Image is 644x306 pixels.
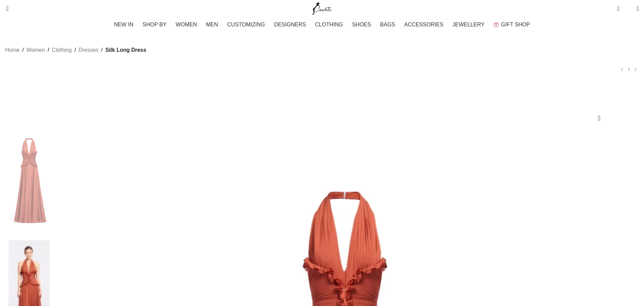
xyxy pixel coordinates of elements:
[494,18,530,31] a: GIFT SHOP
[619,66,625,73] a: Previous product
[315,21,343,28] span: CLOTHING
[274,21,306,28] span: DESIGNERS
[2,2,8,15] a: Search
[114,18,136,31] a: NEW IN
[452,18,487,31] a: JEWELLERY
[380,18,397,31] a: BAGS
[452,21,484,28] span: JEWELLERY
[494,22,499,27] img: GiftBag
[8,126,50,237] img: Elie Saab Silk Long Dress in Orange featuring Ruffle Details – Luxury Designer Fashion at Coveti.
[404,21,444,28] span: ACCESSORIES
[632,66,639,73] a: Next product
[227,18,267,31] a: CUSTOMIZING
[501,21,530,28] span: GIFT SHOP
[143,21,167,28] span: SHOP BY
[626,7,631,12] span: 0
[79,46,99,54] a: Dresses
[618,3,623,8] span: 0
[5,46,146,54] nav: Breadcrumb
[105,46,146,54] span: Silk Long Dress
[311,5,333,11] a: Site logo
[274,18,308,31] a: DESIGNERS
[114,21,134,28] span: NEW IN
[5,46,20,54] a: Home
[625,2,631,15] div: My Wishlist
[404,18,446,31] a: ACCESSORIES
[26,46,45,54] a: Women
[227,21,265,28] span: CUSTOMIZING
[206,18,220,31] a: MEN
[176,18,199,31] a: WOMEN
[2,18,642,31] div: Main navigation
[315,18,345,31] a: CLOTHING
[614,2,623,15] a: 0
[352,18,373,31] a: SHOES
[380,21,395,28] span: BAGS
[352,21,371,28] span: SHOES
[176,21,197,28] span: WOMEN
[52,46,72,54] a: Clothing
[143,18,169,31] a: SHOP BY
[206,21,218,28] span: MEN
